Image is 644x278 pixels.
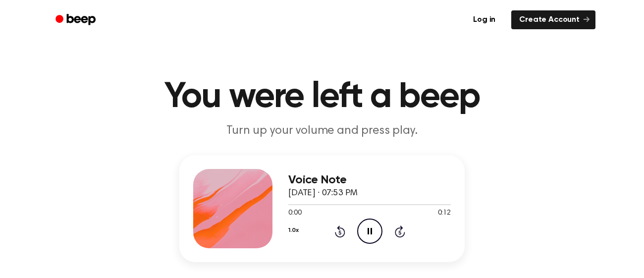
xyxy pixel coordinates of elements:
span: 0:12 [438,208,451,219]
p: Turn up your volume and press play. [132,123,512,139]
h3: Voice Note [288,173,451,187]
span: [DATE] · 07:53 PM [288,189,358,198]
a: Beep [49,10,105,30]
a: Create Account [511,10,595,29]
h1: You were left a beep [68,79,576,115]
span: 0:00 [288,208,301,219]
a: Log in [463,8,505,31]
button: 1.0x [288,222,298,239]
